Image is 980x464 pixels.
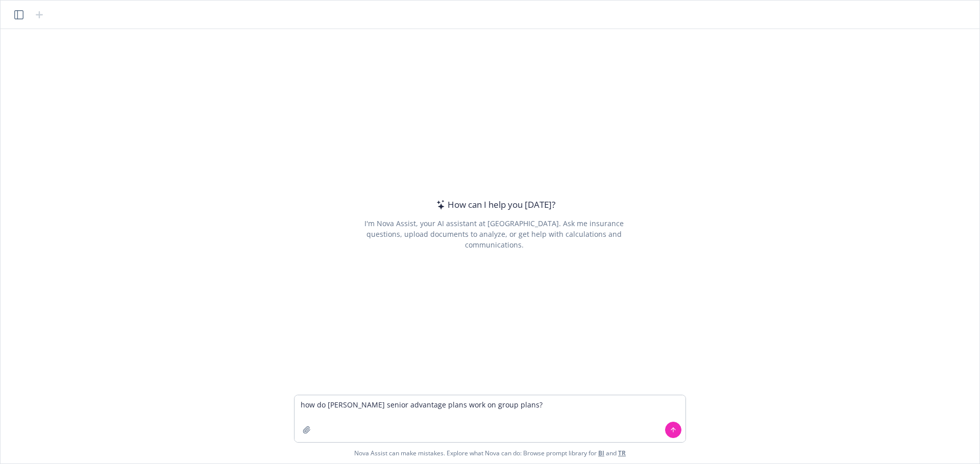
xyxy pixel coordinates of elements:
[598,449,604,457] a: BI
[433,198,555,211] div: How can I help you [DATE]?
[354,443,626,463] span: Nova Assist can make mistakes. Explore what Nova can do: Browse prompt library for and
[295,395,685,442] textarea: how do [PERSON_NAME] senior advantage plans work on group plans?
[350,218,638,250] div: I'm Nova Assist, your AI assistant at [GEOGRAPHIC_DATA]. Ask me insurance questions, upload docum...
[618,449,626,457] a: TR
